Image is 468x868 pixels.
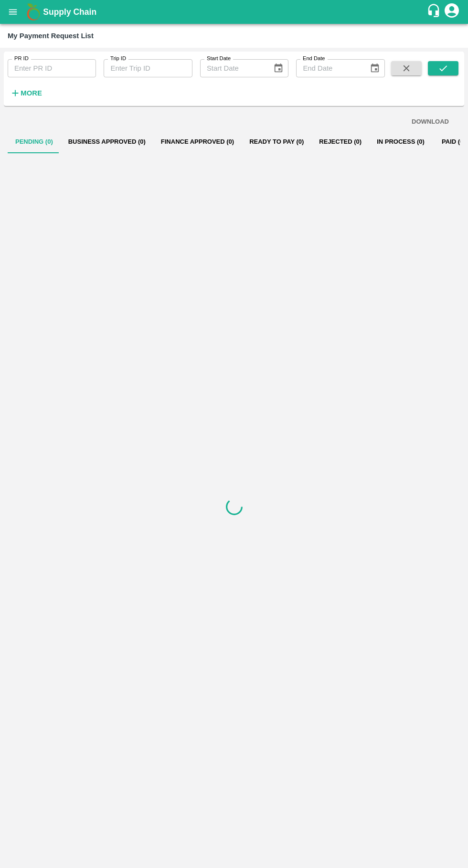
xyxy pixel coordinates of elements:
[24,2,43,21] img: logo
[207,55,231,63] label: Start Date
[408,114,453,130] button: DOWNLOAD
[426,3,443,21] div: customer-support
[21,89,42,97] strong: More
[8,59,96,77] input: Enter PR ID
[61,130,153,153] button: Business Approved (0)
[110,55,126,63] label: Trip ID
[296,59,362,77] input: End Date
[369,130,432,153] button: In Process (0)
[8,85,44,101] button: More
[104,59,192,77] input: Enter Trip ID
[242,130,311,153] button: Ready To Pay (0)
[8,30,94,42] div: My Payment Request List
[43,7,96,17] b: Supply Chain
[153,130,242,153] button: Finance Approved (0)
[14,55,29,63] label: PR ID
[200,59,266,77] input: Start Date
[311,130,369,153] button: Rejected (0)
[269,59,287,77] button: Choose date
[443,2,460,22] div: account of current user
[43,5,426,19] a: Supply Chain
[366,59,384,77] button: Choose date
[303,55,325,63] label: End Date
[2,1,24,23] button: open drawer
[8,130,61,153] button: Pending (0)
